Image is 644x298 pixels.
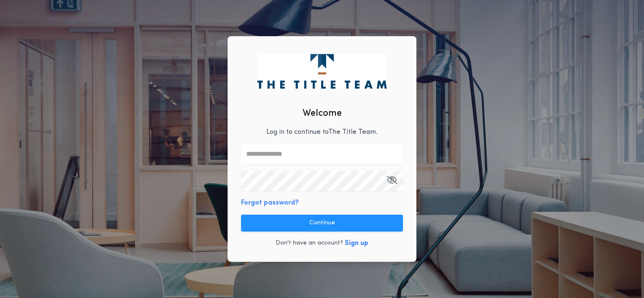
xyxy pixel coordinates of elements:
h2: Welcome [303,106,342,120]
button: Continue [241,215,403,231]
p: Log in to continue to The Title Team . [266,127,378,137]
button: Sign up [345,238,368,248]
button: Forgot password? [241,198,299,208]
p: Don't have an account? [276,239,343,247]
img: logo [257,54,386,88]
